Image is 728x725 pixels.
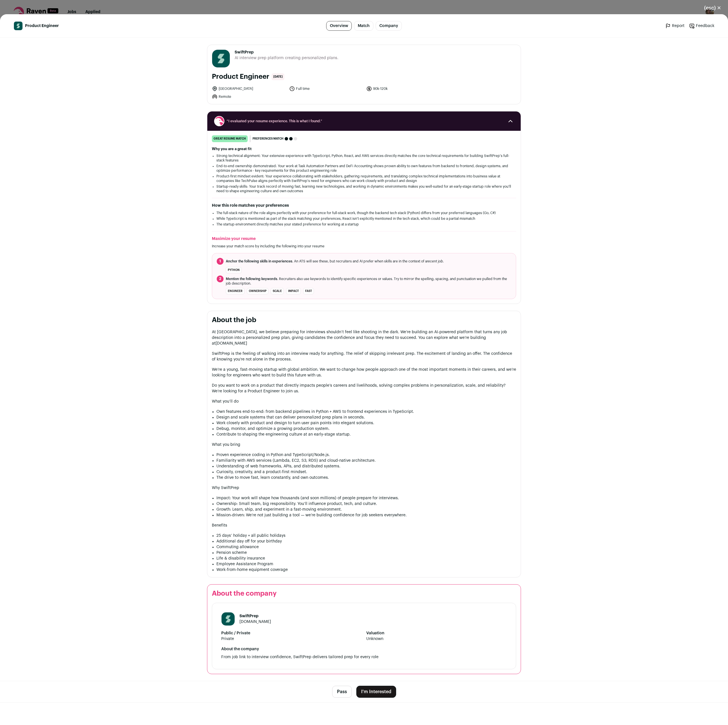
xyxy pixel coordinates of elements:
h2: About the company [212,589,516,598]
div: About the company [221,646,507,652]
li: The full-stack nature of the role aligns perfectly with your preference for full-stack work, thou... [216,211,512,215]
img: 10700900-27efa63ae4d983b7c544240a7a4167e0-medium_jpg.jpg [14,22,22,30]
li: Remote [212,94,286,100]
li: Additional day off for your birthday [216,538,516,544]
li: Own features end-to-end: from backend pipelines in Python + AWS to frontend experiences in TypeSc... [216,409,516,415]
li: fast [303,288,314,294]
span: Private [221,636,362,642]
span: . Recruiters also use keywords to identify specific experiences or values. Try to mirror the spel... [226,277,511,286]
h1: Product Engineer [212,72,269,81]
li: Understanding of web frameworks, APIs, and distributed systems. [216,463,516,469]
li: Proven experience coding in Python and TypeScript/Node.js. [216,452,516,458]
li: Mission-driven: We’re not just building a tool — we’re building confidence for job seekers everyw... [216,512,516,518]
p: Why SwiftPrep [212,485,516,491]
span: From job link to interview confidence, SwiftPrep delivers tailored prep for every role [221,655,379,659]
a: Overview [326,21,352,31]
span: Product Engineer [25,23,59,29]
a: Match [354,21,373,31]
li: Employee Assistance Program [216,561,516,567]
h2: About the job [212,316,516,325]
li: While TypeScript is mentioned as part of the stack matching your preferences, React isn't explici... [216,216,512,221]
a: Report [665,23,684,29]
li: scale [271,288,284,294]
li: Python [226,267,242,273]
li: Curiosity, creativity, and a product-first mindset. [216,469,516,475]
h2: Why you are a great fit [212,147,516,151]
li: Pension scheme [216,550,516,556]
li: [GEOGRAPHIC_DATA] [212,86,286,92]
li: Contribute to shaping the engineering culture at an early-stage startup. [216,432,516,437]
p: What you bring [212,442,516,448]
a: [DOMAIN_NAME] [239,620,271,624]
li: Ownership: Small team, big responsibility. You’ll influence product, tech, and culture. [216,501,516,507]
li: End-to-end ownership demonstrated: Your work at Task Automation Partners and DeFi Accounting show... [216,164,512,173]
p: What you’ll do [212,399,516,404]
p: Increase your match score by including the following into your resume [212,244,516,248]
a: [DOMAIN_NAME] [216,341,247,345]
h2: Maximize your resume [212,236,516,242]
img: 10700900-27efa63ae4d983b7c544240a7a4167e0-medium_jpg.jpg [212,50,230,67]
strong: Public / Private [221,630,362,636]
span: Unknown [366,636,507,642]
li: Growth: Learn, ship, and experiment in a fast-moving environment. [216,507,516,512]
img: 10700900-27efa63ae4d983b7c544240a7a4167e0-medium_jpg.jpg [222,612,235,625]
i: recent job. [427,260,444,263]
li: Debug, monitor, and optimize a growing production system. [216,426,516,432]
span: Preferences match [253,136,284,142]
span: 2 [217,275,224,282]
h1: SwiftPrep [239,613,271,619]
li: Work-from-home equipment coverage [216,567,516,573]
li: Commuting allowance [216,544,516,550]
p: At [GEOGRAPHIC_DATA], we believe preparing for interviews shouldn’t feel like shooting in the dar... [212,329,516,346]
span: SwiftPrep [235,49,338,55]
a: Company [376,21,402,31]
span: Mention the following keywords [226,277,277,281]
li: Product-first mindset evident: Your experience collaborating with stakeholders, gathering require... [216,174,512,183]
span: Anchor the following skills in experiences [226,260,292,263]
a: Feedback [689,23,714,29]
p: We’re a young, fast-moving startup with global ambition. We want to change how people approach on... [212,367,516,378]
button: Pass [332,686,352,698]
h2: How this role matches your preferences [212,203,516,208]
p: Do you want to work on a product that directly impacts people’s careers and livelihoods, solving ... [212,383,516,394]
li: The drive to move fast, learn constantly, and own outcomes. [216,475,516,480]
li: Familiarity with AWS services (Lambda, EC2, S3, RDS) and cloud-native architecture. [216,458,516,463]
li: impact [286,288,301,294]
li: The startup environment directly matches your stated preference for working at a startup [216,222,512,227]
li: ownership [247,288,268,294]
li: Design and scale systems that can deliver personalized prep plans in seconds. [216,415,516,420]
div: great resume match [212,135,248,142]
span: 1 [217,258,224,265]
li: Strong technical alignment: Your extensive experience with TypeScript, Python, React, and AWS ser... [216,154,512,163]
li: Impact: Your work will shape how thousands (and soon millions) of people prepare for interviews. [216,495,516,501]
li: 25 days’ holiday + all public holidays [216,533,516,538]
li: Life & disability insurance [216,556,516,561]
span: . An ATS will see these, but recruiters and AI prefer when skills are in the context of a [226,259,444,264]
p: SwiftPrep is the feeling of walking into an interview ready for anything. The relief of skipping ... [212,351,516,362]
button: I'm Interested [356,686,396,698]
li: Full time [289,86,363,92]
li: 90k-120k [366,86,440,92]
button: Close modal [697,2,728,14]
li: engineer [226,288,245,294]
strong: Valuation [366,630,507,636]
li: Startup-ready skills: Your track record of moving fast, learning new technologies, and working in... [216,184,512,193]
span: “I evaluated your resume experience. This is what I found.” [227,119,501,123]
p: Benefits [212,523,516,528]
span: AI interview prep platform creating personalized plans. [235,55,338,61]
span: [DATE] [272,73,284,80]
li: Work closely with product and design to turn user pain points into elegant solutions. [216,420,516,426]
